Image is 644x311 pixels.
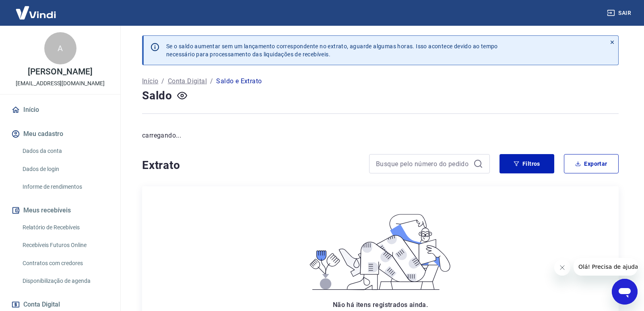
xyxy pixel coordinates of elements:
button: Meu cadastro [10,125,111,143]
iframe: Botão para abrir a janela de mensagens [612,279,638,305]
a: Disponibilização de agenda [19,273,111,289]
a: Conta Digital [168,76,207,86]
button: Exportar [564,154,619,173]
span: Não há itens registrados ainda. [333,301,428,309]
span: Olá! Precisa de ajuda? [5,6,68,12]
button: Filtros [500,154,554,173]
img: Vindi [10,0,62,25]
input: Busque pelo número do pedido [376,158,470,170]
a: Recebíveis Futuros Online [19,237,111,253]
iframe: Fechar mensagem [554,260,570,276]
a: Dados da conta [19,143,111,159]
iframe: Mensagem da empresa [574,258,638,276]
p: carregando... [142,131,619,140]
a: Contratos com credores [19,255,111,272]
p: [EMAIL_ADDRESS][DOMAIN_NAME] [16,79,105,88]
p: [PERSON_NAME] [28,68,92,76]
a: Início [10,101,111,119]
a: Início [142,76,158,86]
button: Sair [605,6,634,21]
p: Saldo e Extrato [216,76,262,86]
button: Meus recebíveis [10,202,111,219]
div: A [44,32,76,64]
a: Informe de rendimentos [19,179,111,195]
p: Se o saldo aumentar sem um lançamento correspondente no extrato, aguarde algumas horas. Isso acon... [166,42,498,58]
h4: Saldo [142,88,172,104]
h4: Extrato [142,157,359,173]
p: / [210,76,213,86]
a: Relatório de Recebíveis [19,219,111,236]
a: Dados de login [19,161,111,177]
p: / [161,76,164,86]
